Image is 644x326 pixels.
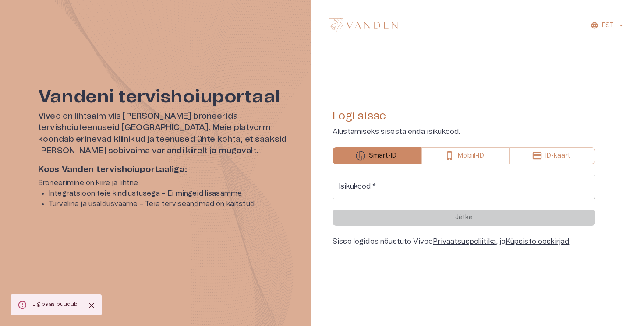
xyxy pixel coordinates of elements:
p: EST [602,21,614,30]
p: Alustamiseks sisesta enda isikukood. [333,126,595,137]
button: Close [85,299,98,312]
div: Sisse logides nõustute Viveo , ja [333,236,595,247]
button: EST [589,19,626,32]
p: Smart-ID [369,151,396,161]
a: Privaatsuspoliitika [433,238,496,245]
div: Ligipääs puudub [32,297,78,313]
button: Mobiil-ID [421,147,509,164]
h4: Logi sisse [333,109,595,123]
button: Smart-ID [333,147,421,164]
p: Mobiil-ID [458,151,484,161]
p: ID-kaart [545,151,570,161]
a: Küpsiste eeskirjad [506,238,570,245]
button: ID-kaart [509,147,595,164]
img: Vanden logo [329,18,398,32]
